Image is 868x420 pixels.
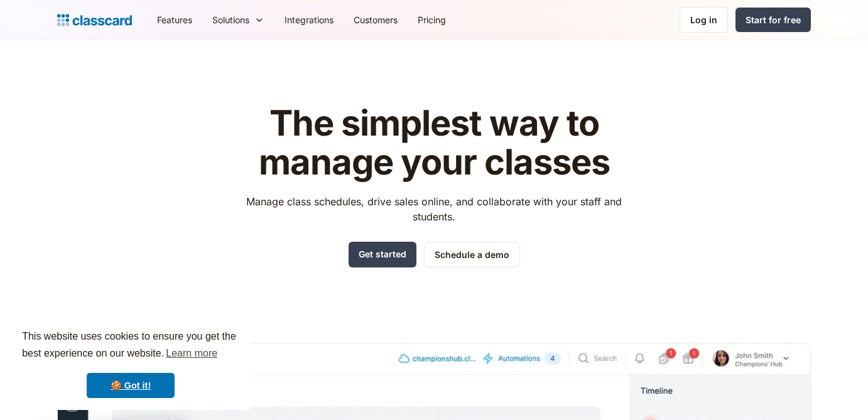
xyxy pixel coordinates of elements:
span: This website uses cookies to ensure you get the best experience on our website. [22,329,239,363]
a: Features [147,6,202,34]
p: Manage class schedules, drive sales online, and collaborate with your staff and students. [235,194,634,224]
a: Schedule a demo [424,242,520,267]
a: Get started [349,242,416,267]
a: Customers [344,6,408,34]
div: Start for free [746,13,801,26]
h1: The simplest way to manage your classes [235,104,634,181]
a: Integrations [274,6,344,34]
a: Pricing [408,6,456,34]
a: home [57,11,132,29]
a: learn more about cookies [164,344,219,363]
a: Start for free [735,8,811,32]
div: Solutions [212,13,249,26]
div: Log in [690,13,717,26]
a: Log in [680,7,728,33]
div: cookieconsent [10,317,251,410]
div: Solutions [202,6,274,34]
a: dismiss cookie message [87,373,175,398]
